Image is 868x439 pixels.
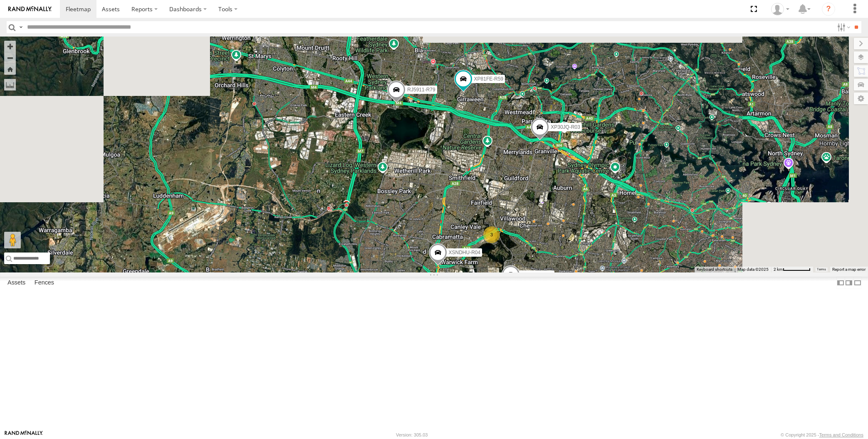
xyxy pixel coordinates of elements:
[817,268,826,271] a: Terms
[474,76,503,82] span: XP81FE-R59
[4,41,16,52] button: Zoom in
[4,232,21,248] button: Drag Pegman onto the map to open Street View
[697,267,732,272] button: Keyboard shortcuts
[448,250,480,255] span: XSNDHU-R04
[30,277,58,289] label: Fences
[396,432,428,437] div: Version: 305.03
[407,87,435,93] span: RJ5911-R79
[781,432,863,437] div: © Copyright 2025 -
[4,79,16,91] label: Measure
[834,21,852,33] label: Search Filter Options
[17,21,24,33] label: Search Query
[4,64,16,75] button: Zoom Home
[845,277,853,289] label: Dock Summary Table to the Right
[774,267,783,272] span: 2 km
[822,2,835,16] i: ?
[853,277,862,289] label: Hide Summary Table
[771,267,813,272] button: Map Scale: 2 km per 63 pixels
[551,124,580,130] span: XP30JQ-R03
[819,432,863,437] a: Terms and Conditions
[483,226,500,243] div: 3
[737,267,769,272] span: Map data ©2025
[854,93,868,104] label: Map Settings
[521,272,552,277] span: XO74GU-R69
[768,3,792,15] div: Quang MAC
[8,6,52,12] img: rand-logo.svg
[5,431,43,439] a: Visit our Website
[3,277,30,289] label: Assets
[836,277,845,289] label: Dock Summary Table to the Left
[832,267,866,272] a: Report a map error
[4,52,16,64] button: Zoom out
